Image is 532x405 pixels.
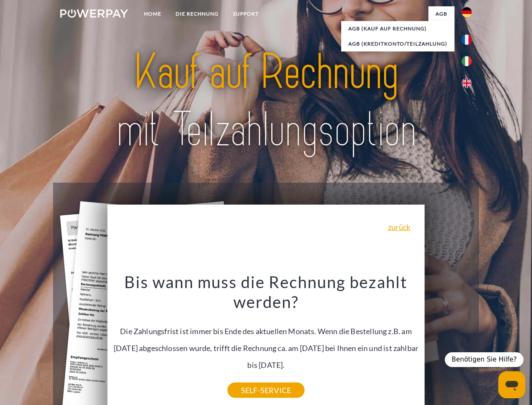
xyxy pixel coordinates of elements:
[462,7,472,17] img: de
[137,6,168,22] a: Home
[462,35,472,45] img: fr
[462,78,472,88] img: en
[112,272,420,312] h3: Bis wann muss die Rechnung bezahlt werden?
[428,6,454,22] a: agb
[462,56,472,66] img: it
[168,6,226,22] a: DIE RECHNUNG
[227,383,305,398] a: SELF-SERVICE
[80,40,452,162] img: title-powerpay_de.svg
[445,352,524,367] div: Benötigen Sie Hilfe?
[498,371,525,398] iframe: Schaltfläche zum Öffnen des Messaging-Fensters; Konversation läuft
[226,6,266,22] a: SUPPORT
[341,36,454,51] a: AGB (Kreditkonto/Teilzahlung)
[341,21,454,36] a: AGB (Kauf auf Rechnung)
[112,272,420,390] div: Die Zahlungsfrist ist immer bis Ende des aktuellen Monats. Wenn die Bestellung z.B. am [DATE] abg...
[60,9,128,18] img: logo-powerpay-white.svg
[388,223,410,231] a: zurück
